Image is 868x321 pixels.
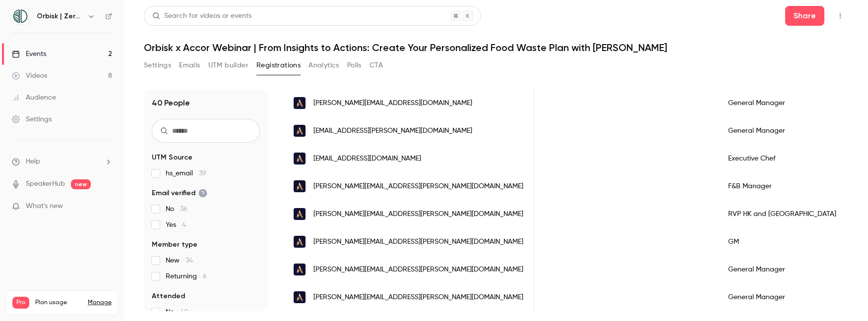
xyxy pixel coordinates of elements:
[294,291,306,303] img: accor.com
[166,256,193,266] span: New
[12,297,29,309] span: Pro
[26,157,40,167] span: Help
[718,228,846,256] div: GM
[12,71,47,81] div: Videos
[313,126,472,136] span: [EMAIL_ADDRESS][PERSON_NAME][DOMAIN_NAME]
[294,153,306,164] img: accor.com
[208,57,248,73] button: UTM builder
[385,283,718,311] div: [PERSON_NAME]
[718,283,846,311] div: General Manager
[152,97,190,109] h1: 40 People
[26,201,63,212] span: What's new
[785,6,824,26] button: Share
[182,221,186,228] span: 4
[166,307,188,317] span: No
[294,180,306,192] img: accor.com
[385,145,718,172] div: [GEOGRAPHIC_DATA]
[294,236,306,248] img: movenpick.com
[294,208,306,220] img: accor.com
[12,114,52,124] div: Settings
[12,93,56,103] div: Audience
[199,170,206,177] span: 39
[718,200,846,228] div: RVP HK and [GEOGRAPHIC_DATA]
[313,209,523,219] span: [PERSON_NAME][EMAIL_ADDRESS][PERSON_NAME][DOMAIN_NAME]
[88,299,112,307] a: Manage
[385,89,718,117] div: [GEOGRAPHIC_DATA]
[180,206,187,213] span: 36
[385,228,718,256] div: [GEOGRAPHIC_DATA] [GEOGRAPHIC_DATA]
[166,271,207,281] span: Returning
[256,57,301,73] button: Registrations
[37,11,83,21] h6: Orbisk | Zero Food Waste
[309,57,339,73] button: Analytics
[718,172,846,200] div: F&B Manager
[144,42,848,53] h1: Orbisk x Accor Webinar | From Insights to Actions: Create Your Personalized Food Waste Plan with ...
[718,89,846,117] div: General Manager
[152,153,192,162] span: UTM Source
[385,256,718,283] div: Accor
[347,57,362,73] button: Polls
[294,97,306,109] img: accor.com
[370,57,383,73] button: CTA
[203,273,207,280] span: 6
[179,57,200,73] button: Emails
[313,265,523,275] span: [PERSON_NAME][EMAIL_ADDRESS][PERSON_NAME][DOMAIN_NAME]
[166,220,186,230] span: Yes
[152,188,207,198] span: Email verified
[152,240,197,250] span: Member type
[12,157,112,167] li: help-dropdown-opener
[718,256,846,283] div: General Manager
[180,309,188,316] span: 40
[385,200,718,228] div: Accor Hotels [GEOGRAPHIC_DATA]
[71,179,91,189] span: new
[152,11,251,21] div: Search for videos or events
[294,264,306,275] img: accor.com
[313,292,523,303] span: [PERSON_NAME][EMAIL_ADDRESS][PERSON_NAME][DOMAIN_NAME]
[166,204,187,214] span: No
[718,117,846,145] div: General Manager
[26,179,65,189] a: SpeakerHub
[294,125,306,137] img: accor.com
[718,145,846,172] div: Executive Chef
[313,237,523,247] span: [PERSON_NAME][EMAIL_ADDRESS][PERSON_NAME][DOMAIN_NAME]
[313,181,523,192] span: [PERSON_NAME][EMAIL_ADDRESS][PERSON_NAME][DOMAIN_NAME]
[35,299,82,307] span: Plan usage
[385,117,718,145] div: Grand Mercure [GEOGRAPHIC_DATA]
[313,98,472,108] span: [PERSON_NAME][EMAIL_ADDRESS][DOMAIN_NAME]
[166,168,206,178] span: hs_email
[100,202,112,211] iframe: Noticeable Trigger
[385,172,718,200] div: [GEOGRAPHIC_DATA]
[12,49,46,59] div: Events
[12,8,28,24] img: Orbisk | Zero Food Waste
[152,291,185,301] span: Attended
[186,257,193,264] span: 34
[144,57,171,73] button: Settings
[313,154,421,164] span: [EMAIL_ADDRESS][DOMAIN_NAME]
